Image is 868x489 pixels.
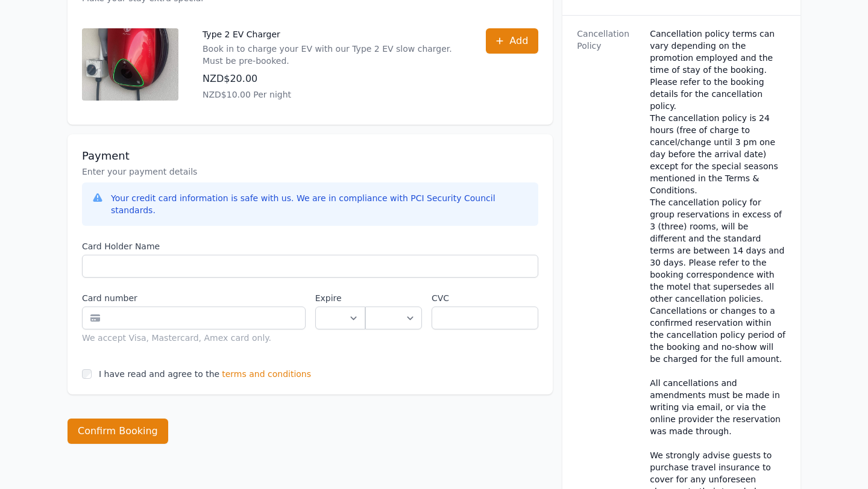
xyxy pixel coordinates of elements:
label: Card number [82,292,306,304]
label: CVC [432,292,538,304]
p: Type 2 EV Charger [203,28,462,40]
button: Confirm Booking [68,419,168,444]
p: Book in to charge your EV with our Type 2 EV slow charger. Must be pre-booked. [203,43,462,67]
span: terms and conditions [222,368,311,380]
span: Add [509,34,528,48]
div: We accept Visa, Mastercard, Amex card only. [82,332,306,344]
label: Expire [315,292,365,304]
button: Add [486,28,538,54]
h3: Payment [82,149,538,163]
label: Card Holder Name [82,240,538,252]
p: NZD$20.00 [203,72,462,86]
label: . [365,292,422,304]
div: Your credit card information is safe with us. We are in compliance with PCI Security Council stan... [111,192,529,216]
p: NZD$10.00 Per night [203,89,462,101]
img: Type 2 EV Charger [82,28,178,101]
p: Enter your payment details [82,166,538,178]
label: I have read and agree to the [99,369,219,379]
